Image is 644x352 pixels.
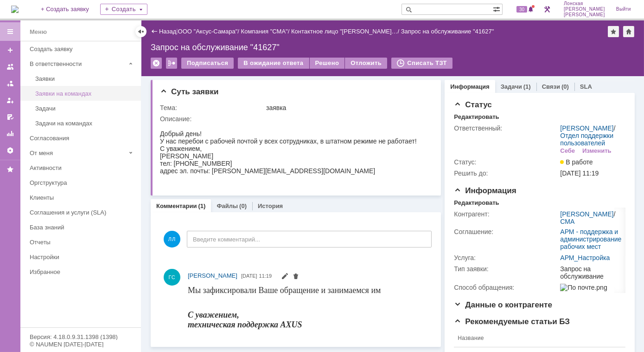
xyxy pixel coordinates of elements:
div: Запрос на обслуживание "41627" [401,28,494,35]
a: Информация [450,83,489,90]
span: [PERSON_NAME] [564,7,605,12]
div: Способ обращения: [454,284,558,291]
th: Название [454,329,618,347]
a: Задачи на командах [32,116,139,130]
a: ООО "Аксус-Самара" [178,28,238,35]
a: Создать заявку [26,42,139,56]
a: Создать заявку [3,43,18,58]
div: Заявки на командах [35,90,135,97]
a: Согласования [26,131,139,145]
div: Тема: [160,104,264,111]
a: Отчеты [3,126,18,141]
a: [PERSON_NAME] [560,124,613,132]
div: Отчеты [30,239,135,246]
span: В работе [560,158,593,166]
div: Избранное [30,268,125,275]
a: Соглашения и услуги (SLA) [26,205,139,220]
a: Компания "СМА" [241,28,288,35]
a: СМА [560,218,574,225]
a: Настройки [3,143,18,158]
div: Тип заявки: [454,265,558,273]
div: Редактировать [454,113,499,121]
div: Версия: 4.18.0.9.31.1398 (1398) [30,334,132,340]
a: Заявки на командах [32,86,139,101]
div: Контрагент: [454,210,558,218]
div: Соглашения и услуги (SLA) [30,209,135,216]
div: Себе [560,147,575,155]
span: ЛЛ [164,231,180,248]
a: Мои заявки [3,93,18,108]
a: Задачи [501,83,522,90]
div: Активности [30,164,135,171]
div: Соглашение: [454,228,558,235]
span: Суть заявки [160,87,218,96]
div: Изменить [582,147,612,155]
div: (0) [239,202,247,209]
a: База знаний [26,220,139,235]
div: Настройки [30,254,135,261]
span: Редактировать [281,274,288,281]
a: Мои согласования [3,110,18,124]
span: 30 [516,6,527,13]
a: Файлы [217,202,238,209]
div: Решить до: [454,169,558,177]
a: Активности [26,161,139,175]
span: Лонская [564,1,605,7]
div: Заявки [35,75,135,82]
a: История [258,202,283,209]
span: Удалить [292,274,300,281]
div: Задачи на командах [35,120,135,127]
a: Назад [159,28,176,35]
div: © NAUMEN [DATE]-[DATE] [30,341,132,347]
span: Статус [454,100,491,109]
div: Ответственный: [454,124,558,132]
a: Клиенты [26,190,139,205]
div: Меню [30,26,47,38]
a: Перейти в интерфейс администратора [542,4,553,15]
div: (1) [198,202,206,209]
span: Информация [454,186,516,195]
div: заявка [266,104,429,111]
a: АРМ_Настройка [560,254,610,261]
span: Рекомендуемые статьи БЗ [454,317,570,326]
div: Скрыть меню [135,26,147,37]
div: / [291,28,401,35]
div: База знаний [30,224,135,231]
div: Запрос на обслуживание "41627" [151,43,635,52]
div: Клиенты [30,194,135,201]
div: / [560,210,622,225]
div: Задачи [35,105,135,112]
span: [DATE] 11:19 [560,169,599,177]
div: / [560,124,622,147]
div: Удалить [151,58,162,69]
img: logo [11,6,19,13]
div: В ответственности [30,60,125,67]
img: По почте.png [560,284,607,291]
div: / [241,28,291,35]
a: Связи [542,83,560,90]
a: [PERSON_NAME] [560,210,613,218]
a: SLA [580,83,592,90]
div: От меня [30,150,125,156]
span: Данные о контрагенте [454,300,552,309]
div: (1) [523,83,531,90]
span: Расширенный поиск [493,4,502,13]
div: Оргструктура [30,179,135,186]
a: [PERSON_NAME] [188,271,237,280]
div: Сделать домашней страницей [623,26,634,37]
div: Редактировать [454,199,499,207]
a: Заявки на командах [3,59,18,74]
span: [PERSON_NAME] [564,12,605,18]
div: Запрос на обслуживание [560,265,622,280]
div: Создать заявку [30,46,135,52]
div: Создать [100,4,147,15]
span: [DATE] [241,273,257,279]
a: Задачи [32,101,139,116]
a: Комментарии [156,202,197,209]
a: АРМ - поддержка и администрирование рабочих мест [560,228,621,250]
a: Заявки в моей ответственности [3,76,18,91]
div: / [178,28,241,35]
span: 11:19 [259,273,272,279]
a: Отдел поддержки пользователей [560,132,613,147]
div: Статус: [454,158,558,166]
